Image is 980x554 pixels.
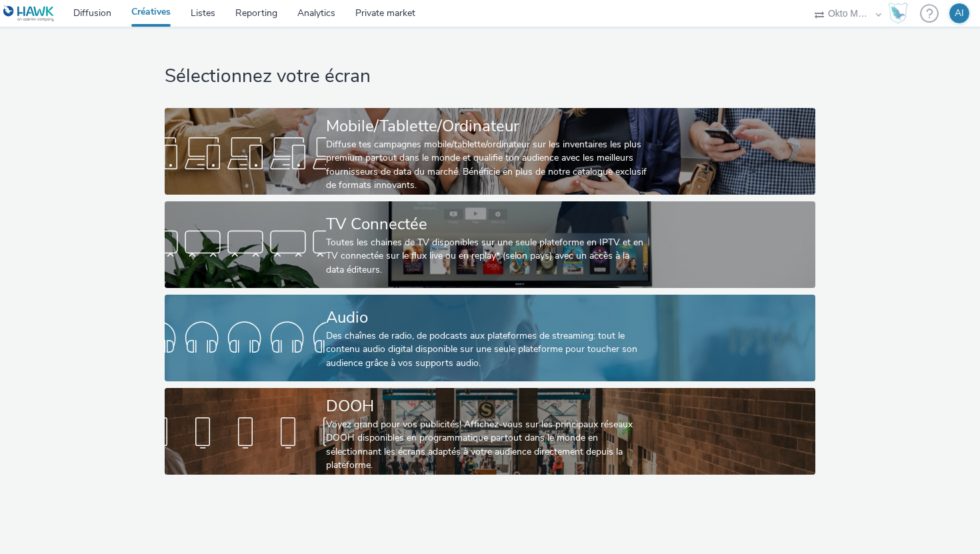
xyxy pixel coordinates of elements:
[955,3,964,23] div: AI
[888,3,908,24] img: Hawk Academy
[326,395,649,418] div: DOOH
[165,295,815,381] a: AudioDes chaînes de radio, de podcasts aux plateformes de streaming: tout le contenu audio digita...
[326,138,649,193] div: Diffuse tes campagnes mobile/tablette/ordinateur sur les inventaires les plus premium partout dan...
[165,64,815,89] h1: Sélectionnez votre écran
[165,201,815,288] a: TV ConnectéeToutes les chaines de TV disponibles sur une seule plateforme en IPTV et en TV connec...
[326,418,649,473] div: Voyez grand pour vos publicités! Affichez-vous sur les principaux réseaux DOOH disponibles en pro...
[165,108,815,195] a: Mobile/Tablette/OrdinateurDiffuse tes campagnes mobile/tablette/ordinateur sur les inventaires le...
[326,306,649,329] div: Audio
[326,213,649,236] div: TV Connectée
[326,329,649,370] div: Des chaînes de radio, de podcasts aux plateformes de streaming: tout le contenu audio digital dis...
[326,115,649,138] div: Mobile/Tablette/Ordinateur
[165,388,815,475] a: DOOHVoyez grand pour vos publicités! Affichez-vous sur les principaux réseaux DOOH disponibles en...
[3,5,55,22] img: undefined Logo
[888,3,913,24] a: Hawk Academy
[326,236,649,277] div: Toutes les chaines de TV disponibles sur une seule plateforme en IPTV et en TV connectée sur le f...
